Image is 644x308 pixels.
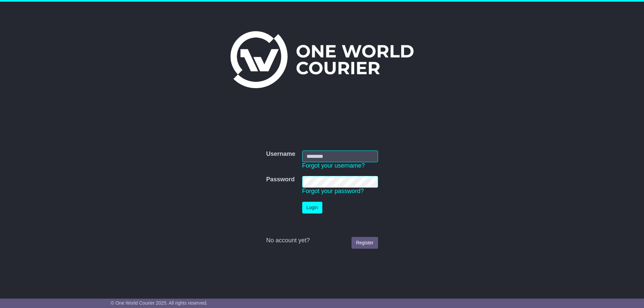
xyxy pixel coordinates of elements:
label: Username [266,150,295,158]
button: Login [302,202,322,213]
img: One World [230,31,414,88]
a: Register [352,237,378,249]
a: Forgot your username? [302,162,365,169]
label: Password [266,176,294,183]
span: © One World Courier 2025. All rights reserved. [111,300,208,306]
div: No account yet? [266,237,378,244]
a: Forgot your password? [302,188,364,194]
